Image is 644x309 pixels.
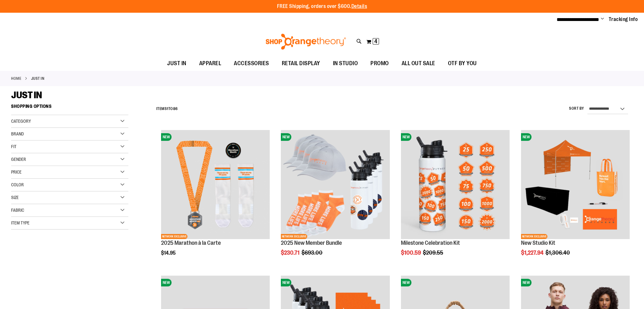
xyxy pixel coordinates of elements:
a: 2025 Marathon à la Carte [161,240,221,246]
span: NEW [161,279,172,286]
span: $1,227.94 [521,250,545,256]
a: New Studio Kit [521,240,555,246]
a: Milestone Celebration KitNEW [401,130,510,240]
span: ACCESSORIES [234,56,269,71]
span: Gender [11,157,26,162]
img: Milestone Celebration Kit [401,130,510,239]
strong: Shopping Options [11,101,128,115]
span: RETAIL DISPLAY [282,56,320,71]
span: JUST IN [167,56,186,71]
span: $100.59 [401,250,422,256]
span: $693.00 [302,250,323,256]
a: Home [11,76,21,81]
span: NEW [401,133,411,141]
span: NEW [281,279,291,286]
span: NETWORK EXCLUSIVE [281,234,307,239]
strong: JUST IN [31,76,44,81]
span: IN STUDIO [333,56,358,71]
span: Size [11,195,19,200]
span: $1,306.40 [546,250,571,256]
div: product [278,127,393,272]
span: NETWORK EXCLUSIVE [521,234,547,239]
p: FREE Shipping, orders over $600. [277,3,367,10]
img: Shop Orangetheory [265,34,347,50]
img: 2025 New Member Bundle [281,130,390,239]
div: product [398,127,513,272]
a: 2025 Marathon à la CarteNEWNETWORK EXCLUSIVE [161,130,270,240]
span: $230.71 [281,250,301,256]
span: Color [11,182,24,187]
span: NEW [521,133,532,141]
span: PROMO [370,56,389,71]
a: Milestone Celebration Kit [401,240,460,246]
button: Account menu [601,16,604,23]
img: 2025 Marathon à la Carte [161,130,270,239]
label: Sort By [569,106,584,111]
span: Fabric [11,208,24,213]
span: $14.95 [161,250,177,256]
span: NEW [161,133,172,141]
div: product [518,127,633,272]
span: NEW [281,133,291,141]
img: New Studio Kit [521,130,630,239]
span: ALL OUT SALE [402,56,435,71]
span: Brand [11,131,24,136]
span: OTF BY YOU [448,56,477,71]
span: Price [11,169,22,175]
span: APPAREL [199,56,221,71]
span: NEW [521,279,532,286]
a: Tracking Info [609,16,638,23]
h2: Items to [156,104,178,114]
a: 2025 New Member BundleNEWNETWORK EXCLUSIVE [281,130,390,240]
a: Details [351,3,367,9]
span: $209.55 [423,250,444,256]
a: New Studio KitNEWNETWORK EXCLUSIVE [521,130,630,240]
span: Item Type [11,220,30,225]
span: JUST IN [11,90,42,100]
a: 2025 New Member Bundle [281,240,342,246]
div: product [158,127,273,272]
span: 1 [167,106,168,111]
span: 86 [173,106,178,111]
span: NETWORK EXCLUSIVE [161,234,187,239]
span: NEW [401,279,411,286]
span: Category [11,119,31,124]
span: Fit [11,144,17,149]
span: 4 [374,38,377,45]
